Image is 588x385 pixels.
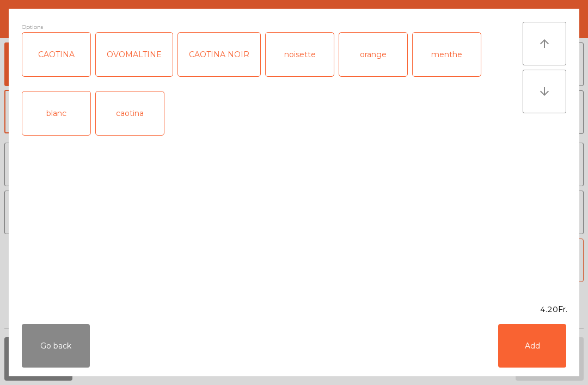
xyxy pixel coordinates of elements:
[22,91,90,135] div: blanc
[22,33,90,76] div: CAOTINA
[339,33,407,76] div: orange
[96,91,164,135] div: caotina
[22,22,43,32] span: Options
[22,324,90,368] button: Go back
[178,33,260,76] div: CAOTINA NOIR
[413,33,481,76] div: menthe
[523,22,566,65] button: arrow_upward
[538,85,551,98] i: arrow_downward
[523,70,566,113] button: arrow_downward
[9,304,579,315] div: 4.20Fr.
[96,33,173,76] div: OVOMALTINE
[266,33,334,76] div: noisette
[498,324,566,368] button: Add
[538,37,551,50] i: arrow_upward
